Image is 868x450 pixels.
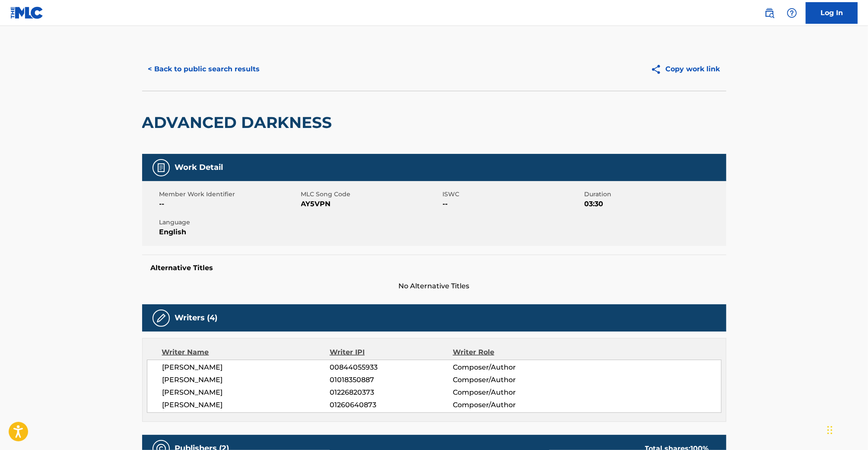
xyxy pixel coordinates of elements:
[330,400,452,410] span: 01260640873
[330,387,452,398] span: 01226820373
[142,281,726,291] span: No Alternative Titles
[10,6,44,19] img: MLC Logo
[162,387,330,398] span: [PERSON_NAME]
[453,400,565,410] span: Composer/Author
[453,362,565,373] span: Composer/Author
[453,375,565,385] span: Composer/Author
[585,190,724,199] span: Duration
[159,218,299,227] span: Language
[443,190,582,199] span: ISWC
[761,4,778,22] a: Public Search
[142,113,337,132] h2: ADVANCED DARKNESS
[175,163,223,172] h5: Work Detail
[162,362,330,373] span: [PERSON_NAME]
[175,313,218,323] h5: Writers (4)
[142,58,266,80] button: < Back to public search results
[827,417,833,443] div: Drag
[651,64,666,75] img: Copy work link
[162,375,330,385] span: [PERSON_NAME]
[806,2,858,24] a: Log In
[156,313,166,323] img: Writers
[330,375,452,385] span: 01018350887
[301,190,441,199] span: MLC Song Code
[453,387,565,398] span: Composer/Author
[162,400,330,410] span: [PERSON_NAME]
[645,58,726,80] button: Copy work link
[825,409,868,450] iframe: Chat Widget
[156,163,166,173] img: Work Detail
[787,8,797,18] img: help
[301,199,441,209] span: AY5VPN
[151,264,718,272] h5: Alternative Titles
[585,199,724,209] span: 03:30
[159,190,299,199] span: Member Work Identifier
[330,347,453,357] div: Writer IPI
[330,362,452,373] span: 00844055933
[453,347,565,357] div: Writer Role
[764,8,775,18] img: search
[162,347,330,357] div: Writer Name
[159,199,299,209] span: --
[159,227,299,237] span: English
[443,199,582,209] span: --
[783,4,801,22] div: Help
